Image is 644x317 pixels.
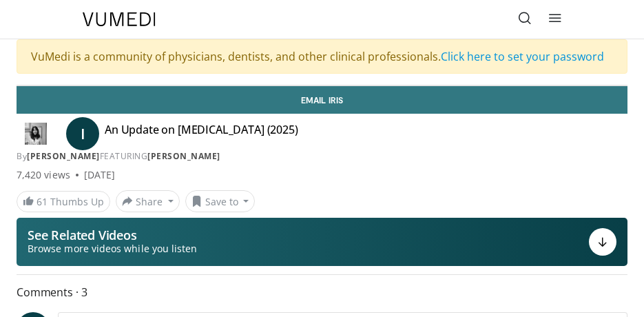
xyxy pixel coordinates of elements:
[27,150,100,162] a: [PERSON_NAME]
[28,228,197,242] p: See Related Videos
[116,190,180,212] button: Share
[17,123,55,145] img: Dr. Iris Gorfinkel
[441,49,604,64] a: Click here to set your password
[105,123,298,145] h4: An Update on [MEDICAL_DATA] (2025)
[37,195,48,208] span: 61
[17,86,627,114] a: Email Iris
[84,168,115,182] div: [DATE]
[147,150,220,162] a: [PERSON_NAME]
[83,12,156,26] img: VuMedi Logo
[28,242,197,256] span: Browse more videos while you listen
[17,191,110,212] a: 61 Thumbs Up
[17,39,627,74] div: VuMedi is a community of physicians, dentists, and other clinical professionals.
[17,168,70,182] span: 7,420 views
[17,283,627,301] span: Comments 3
[17,150,627,163] div: By FEATURING
[185,190,256,212] button: Save to
[66,117,99,150] a: I
[17,218,627,266] button: See Related Videos Browse more videos while you listen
